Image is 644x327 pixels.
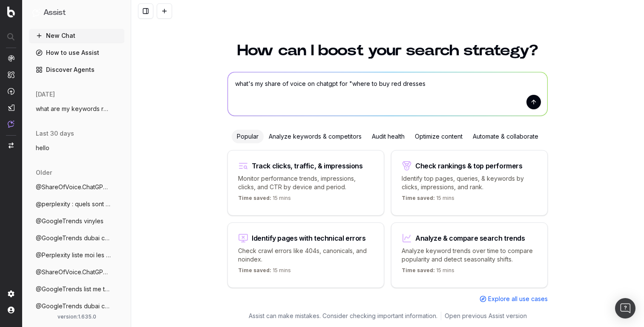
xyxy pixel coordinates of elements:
[8,55,14,62] img: Analytics
[238,247,374,264] p: Check crawl errors like 404s, canonicals, and noindex.
[415,235,525,242] div: Analyze & compare search trends
[29,231,124,245] button: @GoogleTrends dubai chocolate
[32,313,121,320] div: version: 1.635.0
[615,298,635,318] div: Open Intercom Messenger
[36,268,111,276] span: @ShareOfVoice.ChatGPT est-ce que je suis
[36,234,111,242] span: @GoogleTrends dubai chocolate
[232,130,264,143] div: Popular
[29,180,124,194] button: @ShareOfVoice.ChatGPT for "Where can I f
[29,29,124,43] button: New Chat
[29,214,124,228] button: @GoogleTrends vinyles
[8,307,14,313] img: My account
[402,174,537,191] p: Identify top pages, queries, & keywords by clicks, impressions, and rank.
[480,295,548,303] a: Explore all use cases
[264,130,367,143] div: Analyze keywords & competitors
[29,102,124,116] button: what are my keywords rankings for https:
[29,265,124,279] button: @ShareOfVoice.ChatGPT est-ce que je suis
[36,251,111,259] span: @Perplexity liste moi les personnalités
[32,7,121,19] button: Assist
[36,302,111,310] span: @GoogleTrends dubai chocolate
[8,88,14,95] img: Activation
[36,129,74,138] span: last 30 days
[468,130,543,143] div: Automate & collaborate
[402,247,537,264] p: Analyze keyword trends over time to compare popularity and detect seasonality shifts.
[228,72,547,116] textarea: what's my share of voice on chatgpt for "where to buy red dresses
[445,312,527,320] a: Open previous Assist version
[488,295,548,303] span: Explore all use cases
[8,104,14,111] img: Studio
[29,63,124,77] a: Discover Agents
[36,183,111,191] span: @ShareOfVoice.ChatGPT for "Where can I f
[367,130,410,143] div: Audit health
[402,195,435,201] span: Time saved:
[410,130,468,143] div: Optimize content
[36,168,52,177] span: older
[29,197,124,211] button: @perplexity : quels sont les vetements l
[43,7,66,19] h1: Assist
[29,248,124,262] button: @Perplexity liste moi les personnalités
[238,174,374,191] p: Monitor performance trends, impressions, clicks, and CTR by device and period.
[36,105,111,113] span: what are my keywords rankings for https:
[32,9,40,17] img: Assist
[252,235,366,242] div: Identify pages with technical errors
[8,120,14,128] img: Assist
[29,299,124,313] button: @GoogleTrends dubai chocolate
[402,267,454,277] p: 15 mins
[252,162,363,169] div: Track clicks, traffic, & impressions
[7,6,15,17] img: Botify logo
[8,290,14,297] img: Setting
[36,285,111,293] span: @GoogleTrends list me trends on [GEOGRAPHIC_DATA] ch
[29,141,124,155] button: hello
[8,71,14,78] img: Intelligence
[238,195,271,201] span: Time saved:
[227,43,548,58] h1: How can I boost your search strategy?
[36,217,103,225] span: @GoogleTrends vinyles
[238,267,271,273] span: Time saved:
[29,282,124,296] button: @GoogleTrends list me trends on [GEOGRAPHIC_DATA] ch
[9,142,14,148] img: Switch project
[29,46,124,60] a: How to use Assist
[415,162,523,169] div: Check rankings & top performers
[238,267,291,277] p: 15 mins
[36,200,111,208] span: @perplexity : quels sont les vetements l
[238,195,291,205] p: 15 mins
[36,144,49,152] span: hello
[402,267,435,273] span: Time saved:
[36,90,55,99] span: [DATE]
[249,312,437,320] p: Assist can make mistakes. Consider checking important information.
[402,195,454,205] p: 15 mins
